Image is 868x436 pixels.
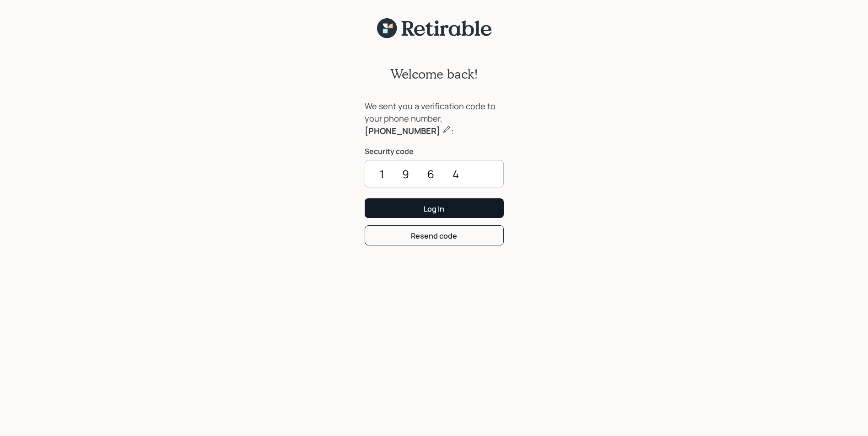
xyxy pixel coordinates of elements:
button: Log In [365,198,504,218]
h2: Welcome back! [390,66,478,82]
div: Log In [424,204,444,214]
div: We sent you a verification code to your phone number, : [365,100,504,137]
label: Security code [365,146,504,156]
div: Resend code [411,231,457,241]
b: [PHONE_NUMBER] [365,125,440,136]
button: Resend code [365,225,504,245]
input: •••• [365,160,504,187]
